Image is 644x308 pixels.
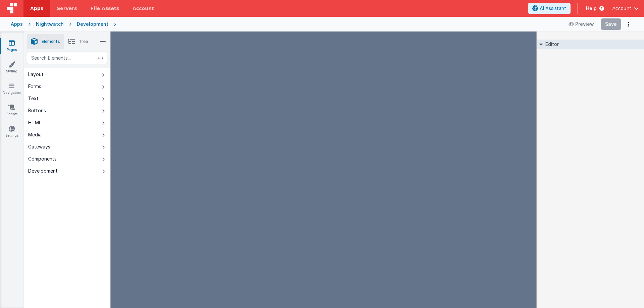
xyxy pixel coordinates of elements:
[24,68,110,80] button: Layout
[586,5,597,12] span: Help
[30,5,43,12] span: Apps
[612,5,631,12] span: Account
[24,117,110,129] button: HTML
[79,39,88,44] span: Tree
[91,5,119,12] span: File Assets
[540,5,566,12] span: AI Assistant
[96,52,103,64] span: + /
[543,40,559,49] h2: Editor
[28,143,50,150] div: Gateways
[28,71,44,78] div: Layout
[28,95,39,102] div: Text
[28,156,57,162] div: Components
[565,19,598,29] button: Preview
[24,80,110,93] button: Forms
[28,119,41,126] div: HTML
[77,21,108,27] div: Development
[28,131,42,138] div: Media
[28,83,41,90] div: Forms
[28,168,58,174] div: Development
[24,129,110,141] button: Media
[24,141,110,153] button: Gateways
[57,5,77,12] span: Servers
[11,21,23,27] div: Apps
[24,165,110,177] button: Development
[24,153,110,165] button: Components
[601,18,621,30] button: Save
[36,21,64,27] div: Nightwatch
[42,39,60,44] span: Elements
[27,52,107,64] input: Search Elements...
[24,93,110,105] button: Text
[624,19,633,29] button: Options
[24,105,110,117] button: Buttons
[28,107,46,114] div: Buttons
[528,3,571,14] button: AI Assistant
[612,5,639,12] button: Account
